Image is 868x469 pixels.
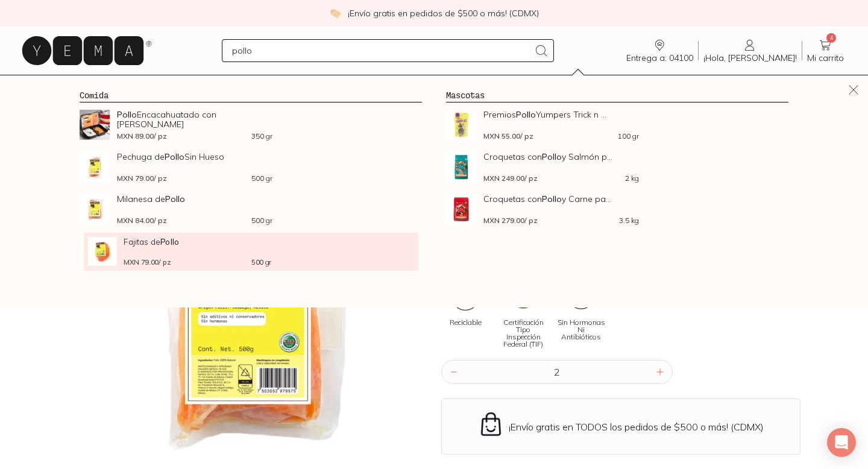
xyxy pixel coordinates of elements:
strong: Pollo [117,109,137,120]
strong: Pollo [165,194,185,204]
a: Sucursales 📍 [162,75,245,99]
span: MXN 84.00 / pz [117,217,167,224]
a: ¡Hola, [PERSON_NAME]! [699,38,802,63]
a: Pechuga de Pollo Sin HuesoPechuga dePolloSin HuesoMXN 79.00/ pz500 gr [80,152,422,182]
span: Certificación Tipo Inspección Federal (TIF) [499,319,547,348]
a: Premios Pollo Yumpers Trick n TreatsPremiosPolloYumpers Trick n ...MXN 55.00/ pz100 gr [446,110,788,140]
span: Pechuga de Sin Hueso [117,152,272,162]
img: check [330,8,341,19]
span: Fajitas de [124,237,271,246]
span: 500 gr [251,259,271,265]
a: Comida [80,90,108,100]
span: Mi carrito [807,52,844,63]
a: Mascotas [446,90,485,100]
img: Pechuga de Pollo Sin Hueso [80,152,110,182]
img: Croquetas con Pollo y Carne para Perro Adulto Raza Pequeña Purina ONE [446,194,476,224]
span: Reciclable [450,319,482,326]
span: 2 kg [625,175,639,182]
span: 3.5 kg [619,217,639,224]
span: MXN 79.00 / pz [117,175,167,182]
div: Open Intercom Messenger [827,428,856,457]
span: Milanesa de [117,194,272,204]
a: Pollo Encacahuatado con ArrozPolloEncacahuatado con [PERSON_NAME]MXN 89.00/ pz350 gr [80,110,422,140]
strong: Pollo [542,151,562,162]
img: Croquetas con Pollo y Salmón para Gatos Esterilizados Purina ONE [446,152,476,182]
a: Fajitas de PolloFajitas dePolloMXN 79.00/ pz500 gr [88,237,414,266]
span: Entrega a: 04100 [626,52,693,63]
span: 500 gr [251,217,272,224]
img: Milanesa de Pollo [80,194,110,224]
strong: Pollo [160,236,179,247]
span: MXN 79.00 / pz [124,259,171,265]
p: ¡Envío gratis en TODOS los pedidos de $500 o más! (CDMX) [509,421,764,433]
span: MXN 89.00 / pz [117,133,167,140]
strong: Pollo [542,194,562,204]
span: 500 gr [251,175,272,182]
img: Fajitas de Pollo [88,237,117,266]
a: pasillo-todos-link [46,75,123,99]
strong: Pollo [516,109,536,120]
span: MXN 279.00 / pz [483,217,538,224]
span: Croquetas con y Salmón p... [483,152,639,162]
img: Envío [478,411,504,437]
span: 4 [826,33,836,43]
span: Encacahuatado con [PERSON_NAME] [117,110,272,129]
a: Croquetas con Pollo y Carne para Perro Adulto Raza Pequeña Purina ONECroquetas conPolloy Carne pa... [446,194,788,224]
a: Croquetas con Pollo y Salmón para Gatos Esterilizados Purina ONECroquetas conPolloy Salmón p...MX... [446,152,788,182]
span: MXN 249.00 / pz [483,175,538,182]
input: Busca los mejores productos [232,43,529,58]
img: Premios Pollo Yumpers Trick n Treats [446,110,476,140]
span: Sin Hormonas Ni Antibióticos [557,319,605,341]
span: Croquetas con y Carne pa... [483,194,639,204]
a: Los Imperdibles ⚡️ [269,75,382,99]
span: Premios Yumpers Trick n ... [483,110,639,119]
span: 350 gr [251,133,272,140]
img: Pollo Encacahuatado con Arroz [80,110,110,140]
a: Los estrenos ✨ [406,75,502,99]
a: Entrega a: 04100 [621,38,698,63]
span: MXN 55.00 / pz [483,133,533,140]
span: ¡Hola, [PERSON_NAME]! [703,52,797,63]
span: 100 gr [618,133,639,140]
strong: Pollo [165,151,184,162]
a: Milanesa de PolloMilanesa dePolloMXN 84.00/ pz500 gr [80,194,422,224]
a: 4Mi carrito [802,38,849,63]
p: ¡Envío gratis en pedidos de $500 o más! (CDMX) [348,7,539,19]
